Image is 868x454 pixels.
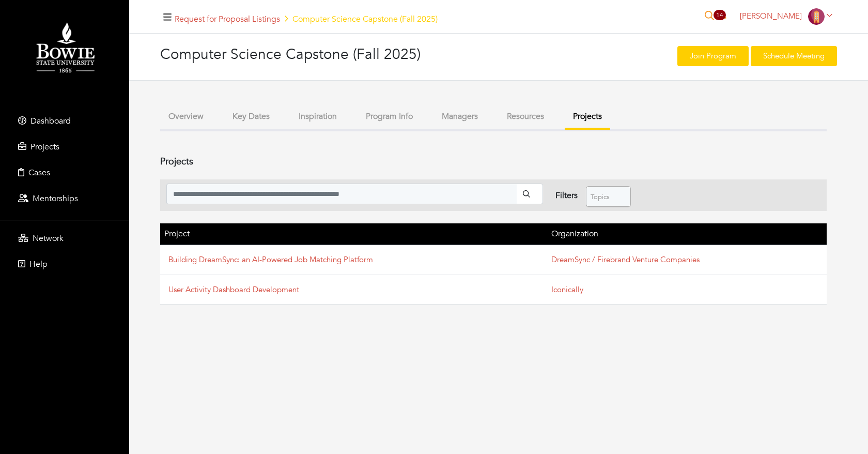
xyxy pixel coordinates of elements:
[33,233,64,244] span: Network
[591,187,617,207] span: Topics
[3,188,127,209] a: Mentorships
[30,115,71,127] span: Dashboard
[168,254,373,265] a: Building DreamSync: an AI-Powered Job Matching Platform
[160,105,212,128] button: Overview
[565,105,610,130] button: Projects
[677,46,749,66] a: Join Program
[30,141,59,153] span: Projects
[551,254,700,265] a: DreamSync / Firebrand Venture Companies
[160,223,547,245] th: Project
[735,11,837,21] a: [PERSON_NAME]
[808,8,825,25] img: Company-Icon-7f8a26afd1715722aa5ae9dc11300c11ceeb4d32eda0db0d61c21d11b95ecac6.png
[751,46,837,66] a: Schedule Meeting
[28,167,50,178] span: Cases
[3,111,127,131] a: Dashboard
[29,259,48,270] span: Help
[718,11,726,23] a: 14
[547,223,827,245] th: Organization
[555,189,578,202] div: Filters
[551,284,583,295] a: Iconically
[160,46,499,64] h3: Computer Science Capstone (Fall 2025)
[3,228,127,249] a: Network
[740,11,802,21] span: [PERSON_NAME]
[33,193,78,204] span: Mentorships
[175,14,438,24] h5: Computer Science Capstone (Fall 2025)
[3,254,127,275] a: Help
[3,162,127,183] a: Cases
[358,105,421,128] button: Program Info
[10,18,119,79] img: Bowie%20State%20University%20Logo.png
[290,105,345,128] button: Inspiration
[175,13,280,25] a: Request for Proposal Listings
[714,10,726,20] span: 14
[499,105,552,128] button: Resources
[160,156,827,168] h4: Projects
[224,105,278,128] button: Key Dates
[433,105,486,128] button: Managers
[168,284,299,295] a: User Activity Dashboard Development
[3,137,127,157] a: Projects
